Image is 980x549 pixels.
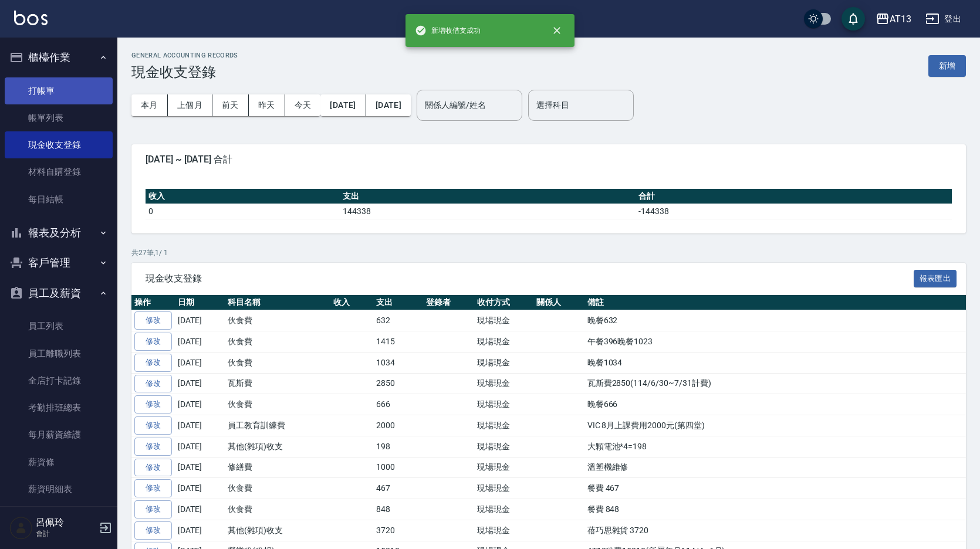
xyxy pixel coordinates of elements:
[225,499,330,520] td: 伙食費
[474,331,533,353] td: 現場現金
[373,373,423,394] td: 2850
[134,521,172,540] a: 修改
[474,310,533,331] td: 現場現金
[175,478,225,499] td: [DATE]
[175,394,225,415] td: [DATE]
[134,354,172,372] a: 修改
[373,499,423,520] td: 848
[584,352,966,373] td: 晚餐1034
[584,457,966,478] td: 溫塑機維修
[474,373,533,394] td: 現場現金
[423,295,474,310] th: 登錄者
[871,7,916,31] button: AT13
[134,375,172,393] a: 修改
[373,331,423,353] td: 1415
[225,415,330,436] td: 員工教育訓練費
[474,352,533,373] td: 現場現金
[373,415,423,436] td: 2000
[146,189,340,204] th: 收入
[175,499,225,520] td: [DATE]
[474,457,533,478] td: 現場現金
[914,270,957,288] button: 報表匯出
[373,295,423,310] th: 支出
[474,499,533,520] td: 現場現金
[474,436,533,457] td: 現場現金
[584,436,966,457] td: 大顆電池*4=198
[914,272,957,283] a: 報表匯出
[373,352,423,373] td: 1034
[584,520,966,541] td: 蓓巧思雜貨 3720
[5,218,113,248] button: 報表及分析
[134,416,172,435] a: 修改
[921,8,966,30] button: 登出
[415,25,481,36] span: 新增收借支成功
[5,42,113,73] button: 櫃檯作業
[5,313,113,340] a: 員工列表
[636,189,952,204] th: 合計
[320,94,366,116] button: [DATE]
[474,478,533,499] td: 現場現金
[5,421,113,448] a: 每月薪資維護
[366,94,411,116] button: [DATE]
[5,131,113,158] a: 現金收支登錄
[330,295,373,310] th: 收入
[249,94,285,116] button: 昨天
[5,278,113,309] button: 員工及薪資
[373,310,423,331] td: 632
[636,204,952,219] td: -144338
[5,367,113,394] a: 全店打卡記錄
[131,295,175,310] th: 操作
[134,311,172,330] a: 修改
[225,295,330,310] th: 科目名稱
[474,394,533,415] td: 現場現金
[225,310,330,331] td: 伙食費
[928,55,966,77] button: 新增
[584,499,966,520] td: 餐費 848
[131,94,168,116] button: 本月
[584,394,966,415] td: 晚餐666
[842,7,865,30] button: save
[225,352,330,373] td: 伙食費
[175,310,225,331] td: [DATE]
[584,331,966,353] td: 午餐396晚餐1023
[5,476,113,503] a: 薪資明細表
[373,478,423,499] td: 467
[584,478,966,499] td: 餐費 467
[225,478,330,499] td: 伙食費
[225,373,330,394] td: 瓦斯費
[584,310,966,331] td: 晚餐632
[131,64,238,80] h3: 現金收支登錄
[146,154,952,165] span: [DATE] ~ [DATE] 合計
[373,436,423,457] td: 198
[584,415,966,436] td: VIC 8月上課費用2000元(第四堂)
[373,457,423,478] td: 1000
[225,331,330,353] td: 伙食費
[474,415,533,436] td: 現場現金
[225,520,330,541] td: 其他(雜項)收支
[212,94,249,116] button: 前天
[474,295,533,310] th: 收付方式
[584,295,966,310] th: 備註
[36,528,96,539] p: 會計
[175,331,225,353] td: [DATE]
[168,94,212,116] button: 上個月
[36,517,96,528] h5: 呂佩玲
[5,503,113,530] a: 薪資轉帳明細
[928,60,966,71] a: 新增
[9,516,33,540] img: Person
[5,186,113,213] a: 每日結帳
[890,12,911,26] div: AT13
[131,248,966,258] p: 共 27 筆, 1 / 1
[175,520,225,541] td: [DATE]
[285,94,321,116] button: 今天
[5,104,113,131] a: 帳單列表
[131,52,238,59] h2: GENERAL ACCOUNTING RECORDS
[146,204,340,219] td: 0
[5,449,113,476] a: 薪資條
[340,204,636,219] td: 144338
[5,158,113,185] a: 材料自購登錄
[134,459,172,477] a: 修改
[584,373,966,394] td: 瓦斯費2850(114/6/30~7/31計費)
[340,189,636,204] th: 支出
[225,436,330,457] td: 其他(雜項)收支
